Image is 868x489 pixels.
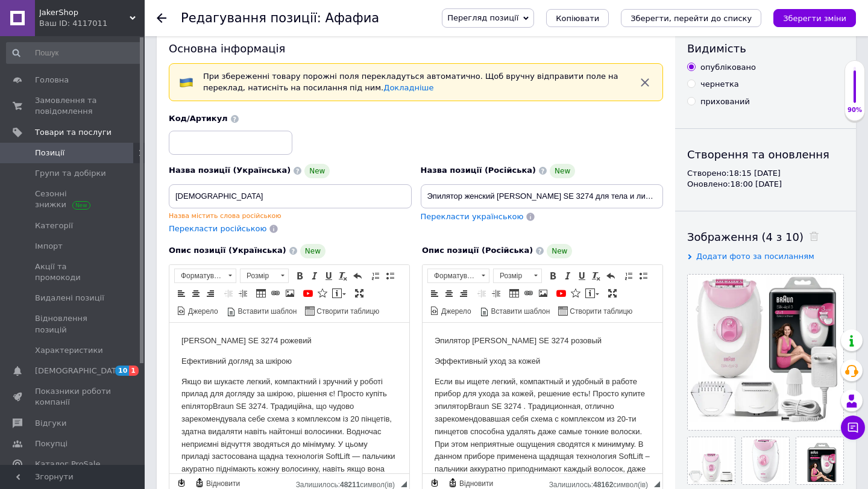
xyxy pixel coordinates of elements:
[12,53,228,191] p: Якщо ви шукаєте легкий, компактний і зручний у роботі прилад для догляду за шкірою, рішення є! Пр...
[439,307,471,317] span: Джерело
[169,114,228,123] span: Код/Артикул
[457,287,470,300] a: По правому краю
[442,287,456,300] a: По центру
[35,188,112,210] span: Сезонні знижки
[35,261,112,283] span: Акції та промокоди
[301,287,315,300] a: Додати відео з YouTube
[303,304,381,317] a: Створити таблицю
[447,13,518,22] span: Перегляд позиції
[494,269,530,282] span: Розмір
[569,287,582,300] a: Вставити іконку
[35,241,63,252] span: Імпорт
[129,366,139,376] span: 1
[522,287,535,300] a: Вставити/Редагувати посилання (⌘+L)
[169,246,286,255] span: Опис позиції (Українська)
[315,307,379,317] span: Створити таблицю
[621,9,761,27] button: Зберегти, перейти до списку
[700,96,750,107] div: прихований
[844,60,865,121] div: 90% Якість заповнення
[478,304,552,317] a: Вставити шаблон
[175,269,224,282] span: Форматування
[35,345,103,356] span: Характеристики
[687,179,844,190] div: Оновлено: 18:00 [DATE]
[336,269,350,282] a: Видалити форматування
[6,42,142,64] input: Пошук
[169,323,409,473] iframe: Редактор, 9BEBF5C3-4E79-4F5A-AD48-29AA17C81A7C
[236,307,297,317] span: Вставити шаблон
[696,252,814,261] span: Додати фото за посиланням
[316,287,329,300] a: Вставити іконку
[169,166,291,175] span: Назва позиції (Українська)
[423,323,662,473] iframe: Редактор, C88458F0-048D-4386-965C-4C559E84DE6B
[369,269,382,282] a: Вставити/видалити нумерований список
[604,269,617,282] a: Повернути (⌘+Z)
[428,269,477,282] span: Форматування
[353,287,366,300] a: Максимізувати
[174,269,236,283] a: Форматування
[841,416,865,440] button: Чат з покупцем
[254,287,268,300] a: Таблиця
[700,62,756,73] div: опубліковано
[700,79,739,90] div: чернетка
[351,269,364,282] a: Повернути (⌘+Z)
[687,147,844,162] div: Створення та оновлення
[35,75,69,86] span: Головна
[35,386,112,408] span: Показники роботи компанії
[35,438,68,449] span: Покупці
[536,287,550,300] a: Зображення
[203,72,618,92] span: При збереженні товару порожні поля перекладуться автоматично. Щоб вручну відправити поле на перек...
[493,269,542,283] a: Розмір
[157,13,166,23] div: Повернутися назад
[322,269,335,282] a: Підкреслений (⌘+U)
[241,269,277,282] span: Розмір
[687,41,844,56] div: Видимість
[556,304,634,317] a: Створити таблицю
[631,14,752,23] i: Зберегти, перейти до списку
[296,478,401,489] div: Кiлькiсть символiв
[35,313,112,335] span: Відновлення позицій
[189,287,203,300] a: По центру
[687,168,844,179] div: Створено: 18:15 [DATE]
[383,83,433,92] a: Докладніше
[508,287,521,300] a: Таблиця
[35,95,112,117] span: Замовлення та повідомлення
[283,287,297,300] a: Зображення
[555,287,568,300] a: Додати відео з YouTube
[547,244,572,258] span: New
[39,7,130,18] span: JakerShop
[475,287,488,300] a: Зменшити відступ
[583,287,601,300] a: Вставити повідомлення
[421,212,524,221] span: Перекласти українською
[225,304,299,317] a: Вставити шаблон
[783,14,846,23] i: Зберегти зміни
[240,269,289,283] a: Розмір
[35,127,112,138] span: Товари та послуги
[39,18,145,29] div: Ваш ID: 4117011
[427,269,489,283] a: Форматування
[35,220,73,231] span: Категорії
[169,211,412,220] div: Назва містить слова російською
[422,246,533,255] span: Опис позиції (Російська)
[687,229,844,244] div: Зображення (4 з 10)
[606,287,619,300] a: Максимізувати
[590,269,603,282] a: Видалити форматування
[12,33,228,45] p: Ефективний догляд за шкірою
[489,287,503,300] a: Збільшити відступ
[35,366,124,376] span: [DEMOGRAPHIC_DATA]
[35,148,64,158] span: Позиції
[401,481,407,487] span: Потягніть для зміни розмірів
[622,269,635,282] a: Вставити/видалити нумерований список
[269,287,282,300] a: Вставити/Редагувати посилання (⌘+L)
[35,418,66,429] span: Відгуки
[773,9,856,27] button: Зберегти зміни
[35,459,100,470] span: Каталог ProSale
[550,164,575,178] span: New
[561,269,574,282] a: Курсив (⌘+I)
[428,304,473,317] a: Джерело
[35,168,106,179] span: Групи та добірки
[421,166,536,175] span: Назва позиції (Російська)
[845,106,864,114] div: 90%
[556,14,599,23] span: Копіювати
[489,307,550,317] span: Вставити шаблон
[421,184,664,208] input: Наприклад, H&M жіноча сукня зелена 38 розмір вечірня максі з блискітками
